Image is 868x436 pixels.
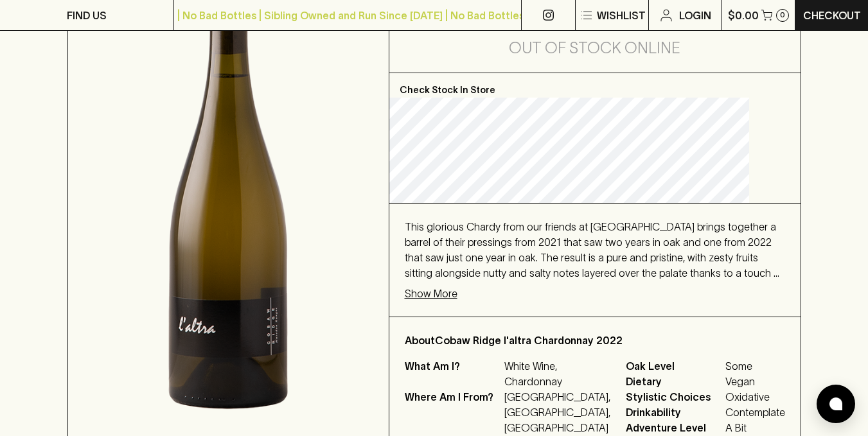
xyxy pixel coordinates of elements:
[389,73,801,98] p: Check Stock In Store
[803,8,861,23] p: Checkout
[405,358,501,389] p: What Am I?
[725,374,785,389] span: Vegan
[405,389,501,435] p: Where Am I From?
[504,358,610,389] p: White Wine, Chardonnay
[405,221,783,294] span: This glorious Chardy from our friends at [GEOGRAPHIC_DATA] brings together a barrel of their pres...
[626,374,722,389] span: Dietary
[829,397,842,410] img: bubble-icon
[509,38,680,58] h5: Out of Stock Online
[725,389,785,405] span: Oxidative
[679,8,711,23] p: Login
[67,8,107,23] p: FIND US
[626,389,722,405] span: Stylistic Choices
[626,358,722,374] span: Oak Level
[405,286,457,301] p: Show More
[725,405,785,420] span: Contemplate
[405,333,785,348] p: About Cobaw Ridge l'altra Chardonnay 2022
[504,389,610,435] p: [GEOGRAPHIC_DATA], [GEOGRAPHIC_DATA], [GEOGRAPHIC_DATA]
[780,12,785,19] p: 0
[597,8,646,23] p: Wishlist
[725,358,785,374] span: Some
[626,405,722,420] span: Drinkability
[728,8,759,23] p: $0.00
